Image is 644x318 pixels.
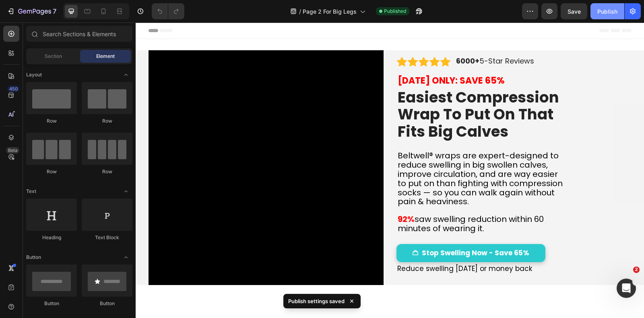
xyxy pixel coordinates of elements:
[633,267,640,273] span: 2
[262,127,427,185] span: Beltwell® wraps are expert-designed to reduce swelling in big swollen calves, improve circulation...
[288,297,345,305] p: Publish settings saved
[225,139,238,152] button: Carousel Next Arrow
[152,3,184,19] div: Undo/Redo
[82,168,132,175] div: Row
[53,6,56,16] p: 7
[26,117,77,125] div: Row
[26,26,132,42] input: Search Sections & Elements
[26,300,77,307] div: Button
[262,52,369,64] span: [DATE] ONLY: SAVE 65%
[617,279,636,298] iframe: Intercom live chat
[120,185,132,198] span: Toggle open
[3,3,60,19] button: 7
[303,7,357,16] span: Page 2 For Big Legs
[262,191,279,202] strong: 92%
[96,53,115,60] span: Element
[597,7,617,16] div: Publish
[6,147,19,154] div: Beta
[262,191,408,211] span: saw swelling reduction within 60 minutes of wearing it.
[561,3,587,19] button: Save
[261,222,410,240] a: Stop Swelling Now - Save 65%
[136,23,644,318] iframe: Design area
[8,86,19,92] div: 450
[82,300,132,307] div: Button
[568,8,581,15] span: Save
[262,241,396,251] span: Reduce swelling [DATE] or money back
[384,8,406,15] span: Published
[26,254,41,261] span: Button
[82,234,132,241] div: Text Block
[262,64,423,119] span: Easiest Compression Wrap To Put On That Fits Big Calves
[286,226,394,235] strong: Stop Swelling Now - Save 65%
[299,7,301,16] span: /
[26,234,77,241] div: Heading
[82,117,132,125] div: Row
[120,251,132,264] span: Toggle open
[26,71,42,78] span: Layout
[320,33,344,43] strong: 6000+
[45,53,62,60] span: Section
[320,33,398,43] span: 5-Star Reviews
[26,188,36,195] span: Text
[26,168,77,175] div: Row
[120,68,132,81] span: Toggle open
[590,3,624,19] button: Publish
